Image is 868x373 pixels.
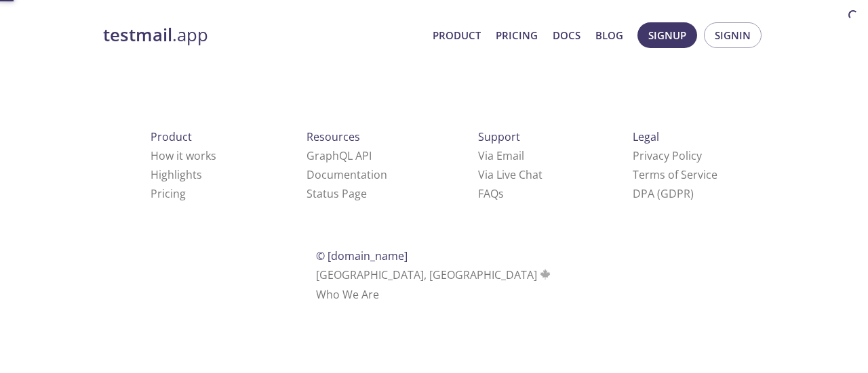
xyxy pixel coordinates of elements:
[478,129,520,144] span: Support
[496,26,538,44] a: Pricing
[103,23,172,47] strong: testmail
[316,287,379,302] a: Who We Are
[633,129,659,144] span: Legal
[316,267,553,282] span: [GEOGRAPHIC_DATA], [GEOGRAPHIC_DATA]
[151,186,186,201] a: Pricing
[478,167,542,182] a: Via Live Chat
[478,148,524,163] a: Via Email
[715,26,751,44] span: Signin
[151,129,192,144] span: Product
[307,167,387,182] a: Documentation
[478,186,504,201] a: FAQ
[498,186,504,201] span: s
[307,148,372,163] a: GraphQL API
[633,167,717,182] a: Terms of Service
[704,22,762,48] button: Signin
[595,26,623,44] a: Blog
[433,26,481,44] a: Product
[648,26,686,44] span: Signup
[633,148,702,163] a: Privacy Policy
[553,26,580,44] a: Docs
[151,148,216,163] a: How it works
[307,129,360,144] span: Resources
[637,22,697,48] button: Signup
[103,24,422,47] a: testmail.app
[316,248,408,263] span: © [DOMAIN_NAME]
[633,186,694,201] a: DPA (GDPR)
[151,167,202,182] a: Highlights
[307,186,367,201] a: Status Page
